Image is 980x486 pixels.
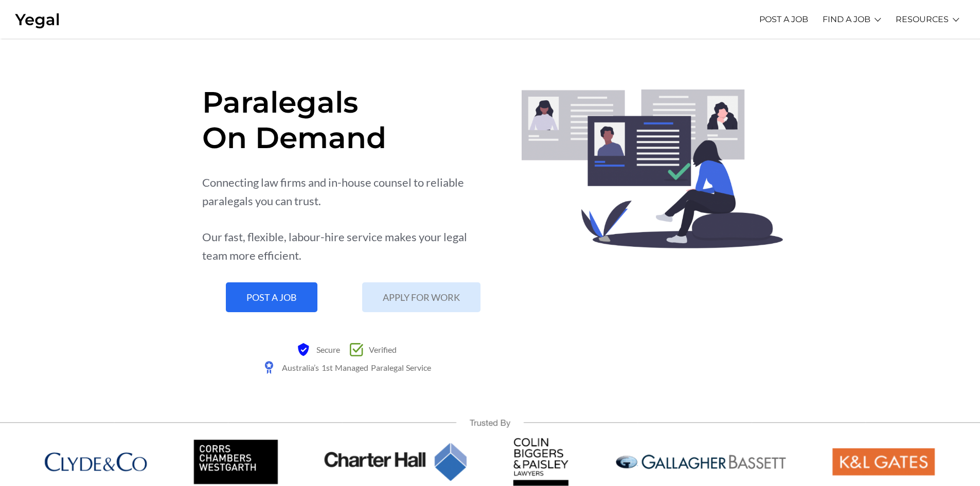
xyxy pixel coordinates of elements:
a: RESOURCES [896,5,949,33]
span: POST A JOB [246,293,297,302]
a: FIND A JOB [823,5,870,33]
div: Our fast, flexible, labour-hire service makes your legal team more efficient. [202,228,491,265]
span: Verified [366,340,397,358]
a: POST A JOB [226,282,317,312]
div: Connecting law firms and in-house counsel to reliable paralegals you can trust. [202,173,491,210]
span: Secure [314,340,340,358]
a: POST A JOB [759,5,808,33]
span: APPLY FOR WORK [383,293,460,302]
a: APPLY FOR WORK [362,282,480,312]
span: Australia’s 1st Managed Paralegal Service [279,358,431,376]
h1: Paralegals On Demand [202,84,491,155]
